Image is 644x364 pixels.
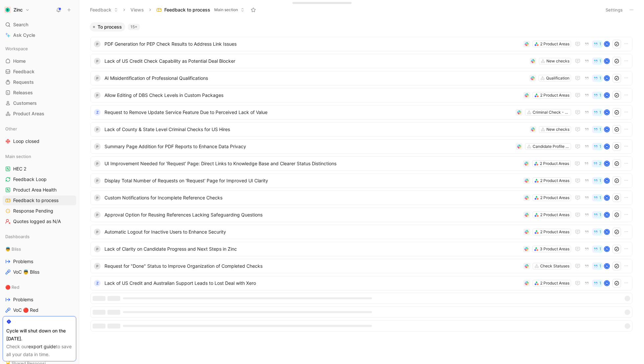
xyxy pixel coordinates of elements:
div: N [605,110,609,115]
div: 2 Product Areas [540,160,569,167]
div: N [605,161,609,166]
img: Zinc [4,7,11,13]
span: 👼 Bliss [5,246,21,252]
div: 2 Product Areas [540,177,569,184]
div: Workspace [3,44,76,54]
span: Main section [214,7,238,13]
div: Z [94,109,101,116]
span: Product Area Health [13,187,57,193]
a: Home [3,56,76,66]
span: 1 [599,179,601,183]
div: Candidate Profile & Report [533,143,569,150]
span: Requests [13,79,34,85]
button: Views [127,5,147,15]
span: Feedback to process [13,197,58,204]
a: Feedback to process [3,195,76,205]
button: 1 [592,211,603,218]
div: P [94,160,101,167]
span: Lack of US Credit Check Capability as Potential Deal Blocker [104,57,527,65]
span: 1 [599,110,601,114]
span: Lack of County & State Level Criminal Checks for US Hires [104,125,527,133]
span: Feedback [13,68,34,75]
div: 🔴 RedProblemsVoC 🔴 Red [3,282,76,315]
span: Ask Cycle [13,31,35,39]
div: P [94,263,101,269]
div: Cycle will shut down on the [DATE]. [6,327,73,343]
button: 1 [592,245,603,253]
a: PAllow Editing of DBS Check Levels in Custom Packages2 Product Areas1N [90,88,632,102]
div: P [94,246,101,252]
button: To process [90,22,125,32]
span: UI Improvement Needed for 'Request' Page: Direct Links to Knowledge Base and Clearer Status Disti... [104,160,520,168]
div: To process15+ [87,22,636,334]
a: PUI Improvement Needed for 'Request' Page: Direct Links to Knowledge Base and Clearer Status Dist... [90,156,632,171]
a: Ask Cycle [3,30,76,40]
a: Feedback Loop [3,174,76,184]
span: 1 [599,230,601,234]
span: Feedback Loop [13,176,47,183]
div: New checks [546,126,569,133]
div: N [605,127,609,132]
span: VoC 🔴 Red [13,307,38,313]
span: 1 [599,264,601,268]
div: Check Statuses [540,263,569,269]
span: 1 [599,281,601,285]
a: Loop closed [3,136,76,146]
span: Lack of Clarity on Candidate Progress and Next Steps in Zinc [104,245,520,253]
span: Workspace [5,45,28,52]
div: N [605,230,609,234]
span: Main section [5,153,31,160]
button: 1 [592,177,603,184]
div: 👼 Bliss [3,244,76,254]
div: 2 Product Areas [540,280,569,286]
div: N [605,93,609,98]
span: Lack of US Credit and Australian Support Leads to Lost Deal with Xero [104,279,521,287]
div: 3 Product Areas [540,246,569,252]
span: Summary Page Addition for PDF Reports to Enhance Data Privacy [104,143,513,150]
span: 1 [599,127,601,131]
a: Customers [3,98,76,108]
span: Dashboards [5,233,30,240]
button: Settings [603,5,626,14]
a: PLack of Clarity on Candidate Progress and Next Steps in Zinc3 Product Areas1N [90,242,632,256]
div: 2 Product Areas [540,194,569,201]
a: Product Areas [3,109,76,119]
button: 1 [592,228,603,236]
button: 1 [592,262,603,270]
div: 👼 BlissProblemsVoC 👼 Bliss [3,244,76,277]
span: Allow Editing of DBS Check Levels in Custom Packages [104,91,521,99]
span: To process [98,24,122,30]
a: PLack of County & State Level Criminal Checks for US HiresNew checks1N [90,122,632,137]
span: Feedback to process [164,7,210,13]
div: Main section [3,151,76,161]
span: 1 [599,196,601,200]
div: 2 Product Areas [540,41,569,47]
a: ZRequest to Remove Update Service Feature Due to Perceived Lack of ValueCriminal Check - Update S... [90,105,632,120]
span: VoC 👼 Bliss [13,269,39,275]
div: Criminal Check - Update Service [533,109,569,116]
div: N [605,281,609,285]
div: P [94,194,101,201]
div: P [94,75,101,81]
span: Customers [13,100,37,106]
span: 1 [599,93,601,97]
div: N [605,195,609,200]
span: 1 [599,247,601,251]
div: Other [3,124,76,134]
span: Releases [13,89,33,96]
div: P [94,212,101,218]
span: Request for "Done" Status to Improve Organization of Completed Checks [104,262,521,270]
a: PLack of US Credit Check Capability as Potential Deal BlockerNew checks1N [90,54,632,68]
div: N [605,42,609,46]
span: Loop closed [13,138,39,145]
a: PAI Misidentification of Professional QualificationsQualification1N [90,71,632,85]
button: 1 [592,280,603,287]
a: Problems [3,295,76,305]
span: HEC 2 [13,166,26,172]
div: P [94,229,101,235]
button: 2 [592,160,603,167]
span: Search [13,21,28,29]
a: PRequest for "Done" Status to Improve Organization of Completed ChecksCheck Statuses1N [90,259,632,273]
div: N [605,264,609,268]
div: P [94,58,101,64]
